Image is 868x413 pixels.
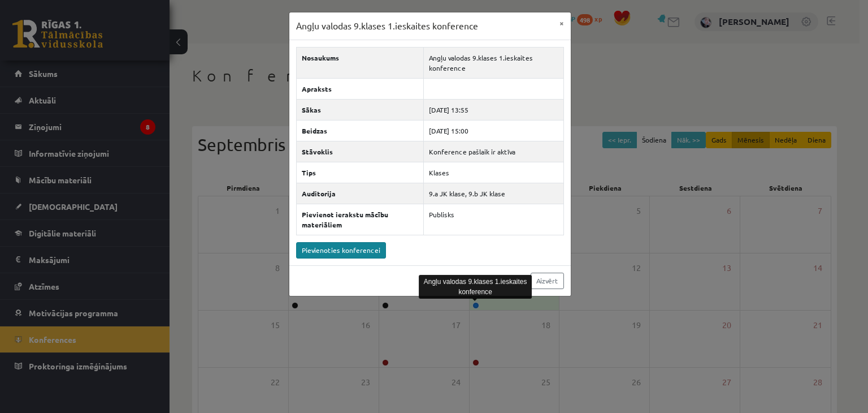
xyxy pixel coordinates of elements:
td: [DATE] 13:55 [424,99,563,120]
button: × [553,12,571,34]
h3: Angļu valodas 9.klases 1.ieskaites konference [296,19,478,33]
td: 9.a JK klase, 9.b JK klase [424,183,563,204]
th: Beidzas [296,120,424,141]
a: Aizvērt [531,273,564,289]
td: Konference pašlaik ir aktīva [424,141,563,162]
a: Pievienoties konferencei [296,242,386,259]
th: Sākas [296,99,424,120]
th: Auditorija [296,183,424,204]
td: [DATE] 15:00 [424,120,563,141]
td: Klases [424,162,563,183]
th: Nosaukums [296,47,424,78]
td: Publisks [424,204,563,235]
td: Angļu valodas 9.klases 1.ieskaites konference [424,47,563,78]
div: Angļu valodas 9.klases 1.ieskaites konference [419,275,532,299]
th: Pievienot ierakstu mācību materiāliem [296,204,424,235]
th: Tips [296,162,424,183]
th: Apraksts [296,78,424,99]
th: Stāvoklis [296,141,424,162]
